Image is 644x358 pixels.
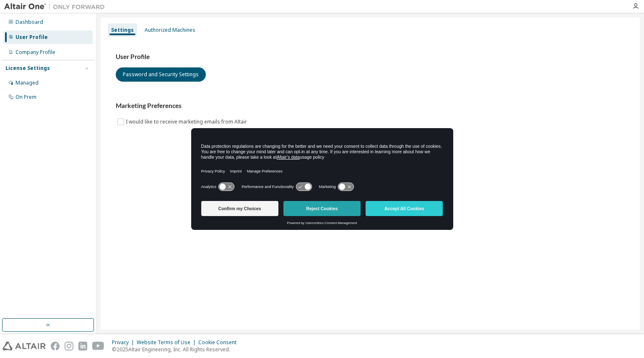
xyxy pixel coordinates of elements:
[65,342,73,350] img: instagram.svg
[198,339,241,346] div: Cookie Consent
[116,53,625,61] h3: User Profile
[16,80,39,86] div: Managed
[3,342,46,350] img: altair_logo.svg
[145,27,195,33] div: Authorized Machines
[5,65,50,72] div: License Settings
[16,34,48,41] div: User Profile
[4,3,109,11] img: Altair One
[51,342,60,350] img: facebook.svg
[78,342,87,350] img: linkedin.svg
[111,27,134,33] div: Settings
[126,117,249,127] label: I would like to receive marketing emails from Altair
[16,19,43,26] div: Dashboard
[112,339,137,346] div: Privacy
[92,342,104,350] img: youtube.svg
[137,339,198,346] div: Website Terms of Use
[116,67,206,82] button: Password and Security Settings
[16,49,55,56] div: Company Profile
[112,346,241,353] p: © 2025 Altair Engineering, Inc. All Rights Reserved.
[16,94,36,100] div: On Prem
[116,102,625,110] h3: Marketing Preferences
